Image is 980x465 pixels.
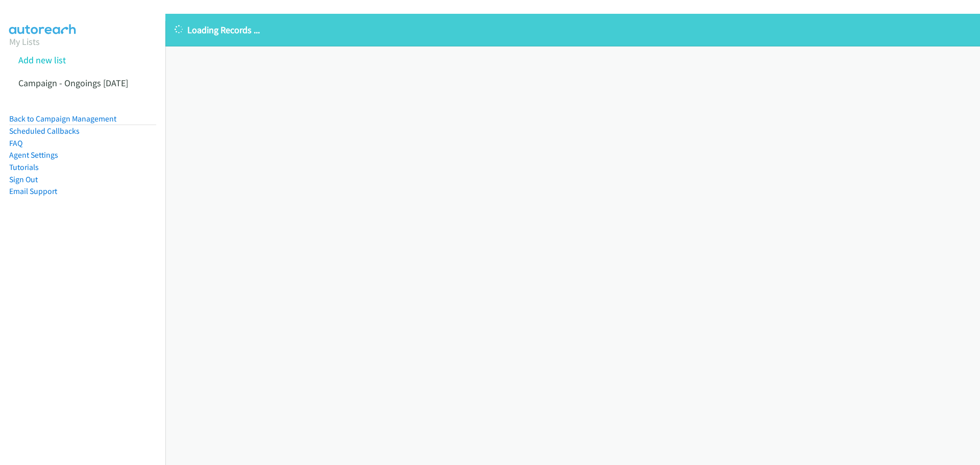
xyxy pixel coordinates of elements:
[9,126,80,136] a: Scheduled Callbacks
[18,54,66,66] a: Add new list
[9,162,39,172] a: Tutorials
[9,138,22,148] a: FAQ
[9,150,58,160] a: Agent Settings
[175,23,971,37] p: Loading Records ...
[9,114,116,124] a: Back to Campaign Management
[9,175,38,184] a: Sign Out
[9,36,40,47] a: My Lists
[9,186,57,196] a: Email Support
[18,77,128,89] a: Campaign - Ongoings [DATE]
